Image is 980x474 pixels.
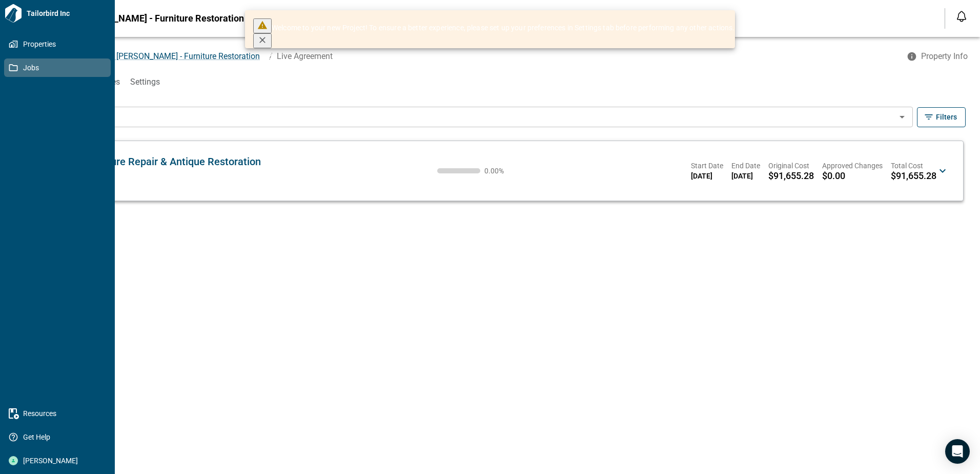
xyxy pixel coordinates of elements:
span: Start Date [691,161,723,171]
span: Approved Changes [822,161,883,171]
a: Jobs [4,58,111,77]
span: $91,655.28 [768,171,814,181]
div: base tabs [27,70,980,94]
span: Live Agreement [277,51,333,61]
span: Original Cost [768,161,814,171]
button: Property Info [901,47,976,66]
span: Total Cost [891,161,936,171]
button: Open [895,110,909,124]
nav: breadcrumb [27,50,901,63]
span: $91,655.28 [891,171,936,181]
span: Property Info [921,51,968,62]
span: Jobs [18,63,101,73]
span: Filters [936,112,957,122]
span: ARED Furniture Repair & Antique Restoration [56,155,261,168]
span: Settings [130,77,160,87]
span: NR-2577 [PERSON_NAME] - Furniture Restoration [37,13,244,24]
span: [PERSON_NAME] [18,456,101,466]
span: Properties [18,39,101,49]
a: Properties [4,35,111,53]
span: NR-2577 [PERSON_NAME] - Furniture Restoration [83,51,260,61]
span: End Date [731,161,760,171]
button: Filters [917,107,966,127]
button: Open notification feed [953,8,970,25]
span: [DATE] [731,171,760,181]
span: $0.00 [822,171,845,181]
span: Resources [18,408,101,419]
div: ARED Furniture Repair & Antique RestorationNot Started0.00%Start Date[DATE]End Date[DATE]Original... [52,149,953,192]
div: Open Intercom Messenger [945,439,970,464]
span: 0.00 % [484,167,515,174]
span: Tailorbird Inc [23,8,111,18]
span: [DATE] [691,171,723,181]
span: Get Help [18,432,101,442]
span: Welcome to your new Project! To ensure a better experience, please set up your preferences in Set... [272,24,734,32]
